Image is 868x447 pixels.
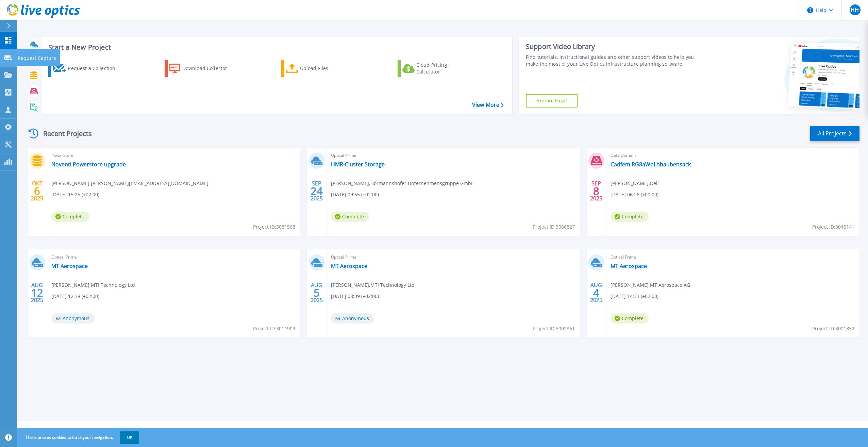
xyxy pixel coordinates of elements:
[51,152,296,159] span: PowerStore
[611,313,649,324] span: Complete
[851,7,859,13] span: HH
[590,280,603,305] div: AUG 2025
[593,290,599,296] span: 4
[311,188,323,194] span: 24
[331,313,374,324] span: Anonymous
[533,325,575,332] span: Project ID: 3002861
[253,325,295,332] span: Project ID: 3011909
[331,263,367,269] a: MT Aerospace
[526,42,702,51] div: Support Video Library
[18,49,56,67] p: Request Capture
[331,281,415,289] span: [PERSON_NAME] , MTI Technology Ltd
[51,263,88,269] a: MT Aerospace
[31,290,43,296] span: 12
[526,54,702,67] div: Find tutorials, instructional guides and other support videos to help you make the most of your L...
[416,62,471,75] div: Cloud Pricing Calculator
[812,325,854,332] span: Project ID: 3001852
[810,126,859,141] a: All Projects
[51,281,135,289] span: [PERSON_NAME] , MTI Technology Ltd
[310,280,323,305] div: AUG 2025
[68,62,122,75] div: Request a Collection
[120,431,139,444] button: OK
[34,188,40,194] span: 6
[611,180,659,187] span: [PERSON_NAME] , Dell
[331,191,379,198] span: [DATE] 09:55 (+02:00)
[533,223,575,231] span: Project ID: 3066827
[590,179,603,203] div: SEP 2025
[253,223,295,231] span: Project ID: 3081568
[611,152,855,159] span: Data Domain
[611,253,855,261] span: Optical Prime
[310,179,323,203] div: SEP 2025
[331,253,576,261] span: Optical Prime
[51,180,208,187] span: [PERSON_NAME] , [PERSON_NAME][EMAIL_ADDRESS][DOMAIN_NAME]
[51,161,126,168] a: Noventi Powerstore upgrade
[611,161,691,168] a: Cadfem RG8aWpl hhaubensack
[398,60,473,77] a: Cloud Pricing Calculator
[331,161,385,168] a: HMR-Cluster Storage
[300,62,354,75] div: Upload Files
[331,152,576,159] span: Optical Prime
[314,290,320,296] span: 5
[19,431,139,444] span: This site uses cookies to track your navigation.
[165,60,240,77] a: Download Collector
[611,281,690,289] span: [PERSON_NAME] , MT Aerospace AG
[182,62,237,75] div: Download Collector
[51,191,99,198] span: [DATE] 15:25 (+02:00)
[611,263,647,269] a: MT Aerospace
[281,60,357,77] a: Upload Files
[472,102,504,108] a: View More
[812,223,854,231] span: Project ID: 3045141
[593,188,599,194] span: 8
[48,60,124,77] a: Request a Collection
[26,125,101,142] div: Recent Projects
[331,212,369,222] span: Complete
[611,191,658,198] span: [DATE] 06:26 (+00:00)
[331,180,474,187] span: [PERSON_NAME] , Hörmannshofer Unternehmensgruppe GmbH
[51,313,95,324] span: Anonymous
[31,280,44,305] div: AUG 2025
[48,44,503,51] h3: Start a New Project
[526,94,578,107] a: Explore Now!
[611,212,649,222] span: Complete
[51,293,99,300] span: [DATE] 12:38 (+02:00)
[51,253,296,261] span: Optical Prime
[611,293,658,300] span: [DATE] 14:33 (+02:00)
[51,212,89,222] span: Complete
[331,293,379,300] span: [DATE] 08:39 (+02:00)
[31,179,44,203] div: OKT 2025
